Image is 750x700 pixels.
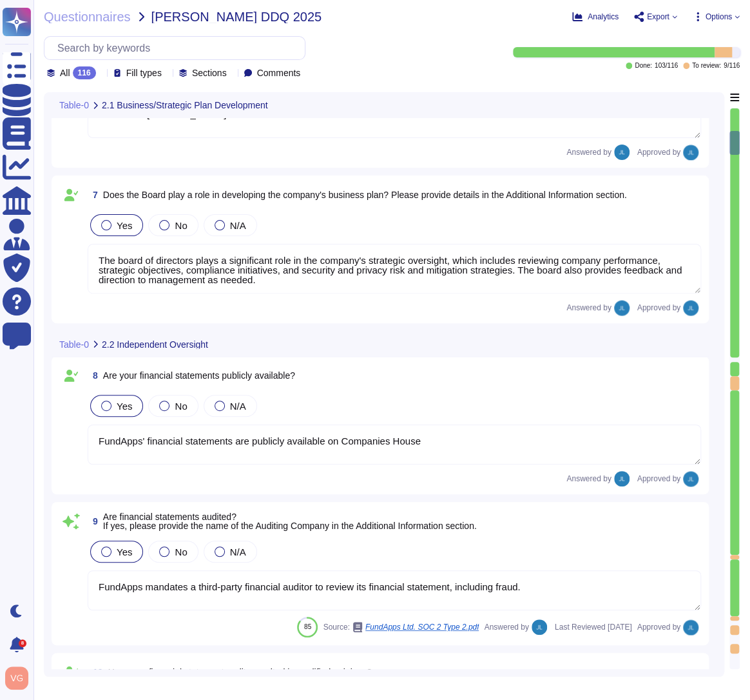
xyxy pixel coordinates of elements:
span: N/A [230,401,246,412]
div: 116 [73,66,96,79]
span: Answered by [566,475,611,483]
img: user [614,471,630,486]
img: user [532,619,547,635]
span: 103 / 116 [655,63,678,69]
span: Approved by [637,304,680,312]
span: 2.1 Business/Strategic Plan Development [102,101,268,110]
span: Source: [323,622,479,632]
span: Options [706,13,732,21]
span: Table-0 [59,101,89,110]
img: user [683,300,698,315]
span: 2.2 Independent Oversight [102,339,208,348]
span: Done: [635,63,652,69]
span: 7 [88,190,98,199]
span: Approved by [637,148,680,156]
button: Analytics [572,12,619,22]
span: 85 [304,623,311,630]
span: Table-0 [59,339,89,348]
img: user [683,619,698,635]
span: N/A [230,220,246,231]
img: user [5,666,28,690]
span: 9 / 116 [724,63,740,69]
span: Answered by [566,304,611,312]
span: 8 [88,371,98,380]
textarea: FundApps mandates a third-party financial auditor to review its financial statement, including fr... [88,570,701,610]
span: To review: [692,63,721,69]
span: Approved by [637,475,680,483]
img: user [683,145,698,160]
span: Are financial statements audited? If yes, please provide the name of the Auditing Company in the ... [103,512,477,531]
span: Sections [192,68,227,77]
span: Yes [117,546,132,557]
span: Does the Board play a role in developing the company's business plan? Please provide details in t... [103,190,627,200]
img: user [683,471,698,486]
span: Yes [117,220,132,231]
span: No [175,546,187,557]
span: Analytics [588,13,619,21]
span: Are your financial statements publicly available? [103,370,295,381]
textarea: FundApps' financial statements are publicly available on Companies House [88,425,701,465]
span: Approved by [637,623,680,631]
span: No [175,401,187,412]
span: Answered by [566,148,611,156]
span: 10 [88,668,103,677]
span: 9 [88,517,98,526]
span: [PERSON_NAME] DDQ 2025 [151,10,322,23]
span: Yes [117,401,132,412]
span: Fill types [126,68,162,77]
textarea: Our CEO - [PERSON_NAME] [88,98,701,138]
span: No [175,220,187,231]
div: 8 [19,639,26,647]
button: user [3,664,37,692]
img: user [614,300,630,315]
input: Search by keywords [51,37,305,59]
span: Comments [257,68,301,77]
textarea: The board of directors plays a significant role in the company's strategic oversight, which inclu... [88,244,701,294]
span: All [60,68,70,77]
span: N/A [230,546,246,557]
span: Export [647,13,669,21]
span: Questionnaires [44,10,131,23]
span: Have any financial statement audits resulted in qualified opinions? [108,667,372,677]
span: Last Reviewed [DATE] [555,623,632,631]
span: Answered by [484,623,528,631]
span: FundApps Ltd. SOC 2 Type 2.pdf [365,623,479,631]
img: user [614,145,630,160]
